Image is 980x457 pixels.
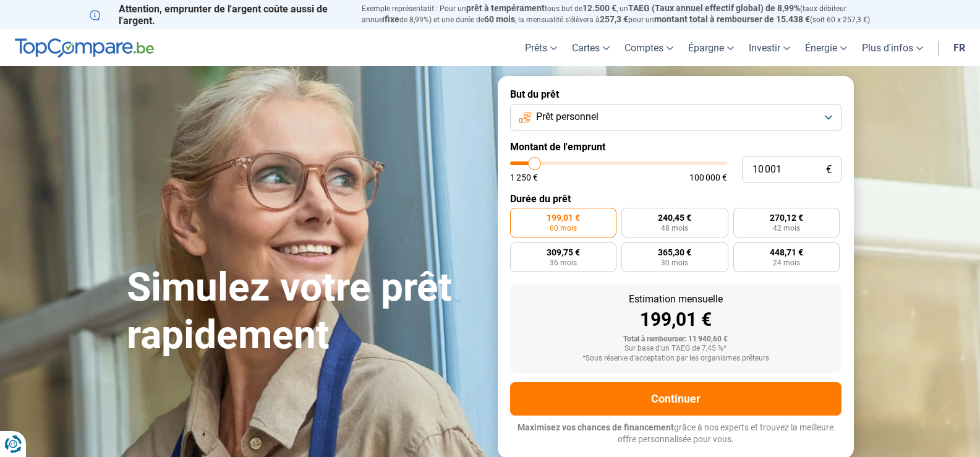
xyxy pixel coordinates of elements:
[547,248,580,257] span: 309,75 €
[798,30,854,66] a: Énergie
[741,30,798,66] a: Investir
[520,310,832,329] div: 199,01 €
[689,173,727,182] span: 100 000 €
[681,30,741,66] a: Épargne
[385,14,399,24] span: fixe
[658,213,691,222] span: 240,45 €
[510,141,842,153] label: Montant de l'emprunt
[510,173,538,182] span: 1 250 €
[770,213,803,222] span: 270,12 €
[654,14,810,24] span: montant total à rembourser de 15.438 €
[658,248,691,257] span: 365,30 €
[661,224,688,232] span: 48 mois
[550,224,577,232] span: 60 mois
[362,3,891,25] p: Exemple représentatif : Pour un tous but de , un (taux débiteur annuel de 8,99%) et une durée de ...
[773,259,800,267] span: 24 mois
[518,30,565,66] a: Prêts
[520,354,832,363] div: *Sous réserve d'acceptation par les organismes prêteurs
[854,30,931,66] a: Plus d'infos
[484,14,515,24] span: 60 mois
[15,38,154,58] img: TopCompare
[127,264,483,359] h1: Simulez votre prêt rapidement
[520,344,832,353] div: Sur base d'un TAEG de 7,45 %*
[661,259,688,267] span: 30 mois
[628,3,800,13] span: TAEG (Taux annuel effectif global) de 8,99%
[550,259,577,267] span: 36 mois
[773,224,800,232] span: 42 mois
[826,164,832,175] span: €
[547,213,580,222] span: 199,01 €
[617,30,681,66] a: Comptes
[520,335,832,344] div: Total à rembourser: 11 940,60 €
[518,422,674,432] span: Maximisez vos chances de financement
[510,88,842,100] label: But du prêt
[520,294,832,304] div: Estimation mensuelle
[565,30,617,66] a: Cartes
[510,104,842,131] button: Prêt personnel
[946,30,973,66] a: fr
[510,382,842,416] button: Continuer
[90,3,347,27] p: Attention, emprunter de l'argent coûte aussi de l'argent.
[510,422,842,446] p: grâce à nos experts et trouvez la meilleure offre personnalisée pour vous.
[600,14,628,24] span: 257,3 €
[510,193,842,205] label: Durée du prêt
[466,3,545,13] span: prêt à tempérament
[770,248,803,257] span: 448,71 €
[582,3,616,13] span: 12.500 €
[536,110,599,124] span: Prêt personnel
